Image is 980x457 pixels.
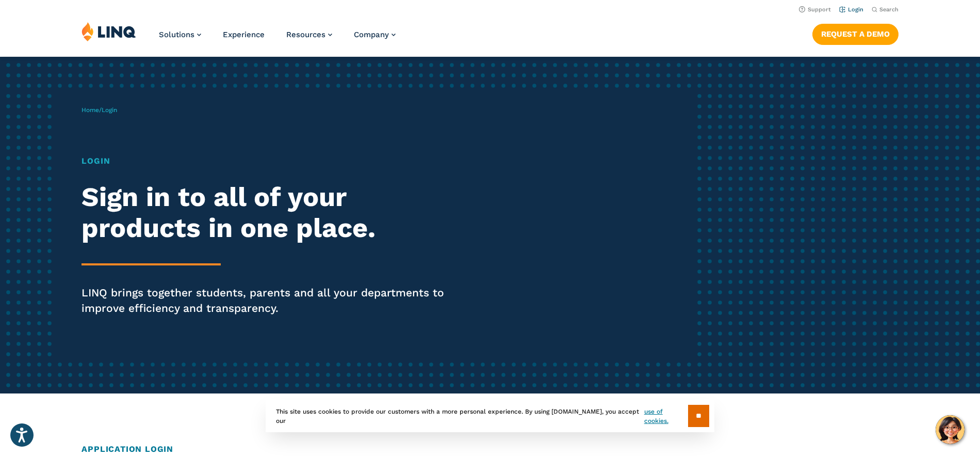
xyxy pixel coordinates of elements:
button: Open Search Bar [872,6,899,13]
a: Resources [286,30,332,39]
h1: Login [81,155,459,167]
h2: Sign in to all of your products in one place. [81,182,459,244]
a: Solutions [159,30,201,39]
span: Company [354,30,389,39]
a: Login [839,6,863,13]
button: Hello, have a question? Let’s chat. [936,415,965,444]
img: LINQ | K‑12 Software [81,22,136,41]
span: Login [102,106,117,114]
a: Experience [223,30,265,39]
p: LINQ brings together students, parents and all your departments to improve efficiency and transpa... [81,285,459,316]
a: Company [354,30,396,39]
div: This site uses cookies to provide our customers with a more personal experience. By using [DOMAIN... [266,400,714,432]
span: Solutions [159,30,194,39]
span: / [81,106,117,114]
h2: Application Login [81,443,898,455]
span: Search [879,6,899,13]
nav: Primary Navigation [159,22,396,56]
span: Resources [286,30,325,39]
a: Request a Demo [812,24,899,44]
a: Support [799,6,831,13]
a: use of cookies. [644,407,688,426]
nav: Button Navigation [812,22,899,44]
a: Home [81,106,99,114]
